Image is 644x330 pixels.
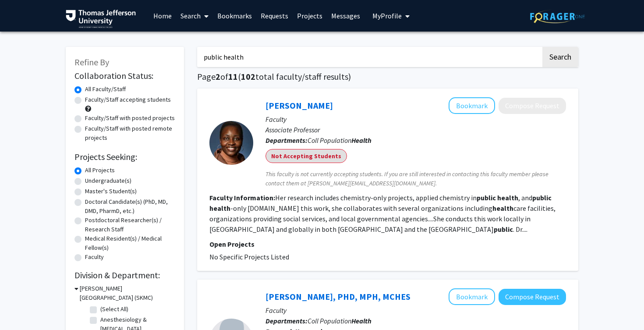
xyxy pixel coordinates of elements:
[85,176,131,185] label: Undergraduate(s)
[85,197,175,216] label: Doctoral Candidate(s) (PhD, MD, DMD, PharmD, etc.)
[149,0,176,31] a: Home
[327,0,364,31] a: Messages
[256,0,293,31] a: Requests
[85,234,175,252] label: Medical Resident(s) / Medical Fellow(s)
[449,288,495,305] button: Add Rickie Brawer, PHD, MPH, MCHES to Bookmarks
[85,124,175,142] label: Faculty/Staff with posted remote projects
[265,305,566,316] p: Faculty
[197,71,578,82] h1: Page of ( total faculty/staff results)
[209,239,566,249] p: Open Projects
[265,149,347,163] mat-chip: Not Accepting Students
[449,97,495,114] button: Add Harriet Okatch to Bookmarks
[265,100,333,111] a: [PERSON_NAME]
[216,71,220,82] span: 2
[80,284,175,302] h3: [PERSON_NAME][GEOGRAPHIC_DATA] (SKMC)
[197,47,541,67] input: Search Keywords
[209,252,289,261] span: No Specific Projects Listed
[351,316,372,325] b: Health
[85,187,137,196] label: Master's Student(s)
[209,204,230,213] b: health
[209,193,556,234] fg-read-more: Her research includes chemistry-only projects, applied chemistry in , and -only [DOMAIN_NAME] thi...
[497,193,518,202] b: health
[228,71,238,82] span: 11
[241,71,255,82] span: 102
[532,193,552,202] b: public
[542,47,578,67] button: Search
[85,114,175,123] label: Faculty/Staff with posted projects
[494,225,513,234] b: public
[265,124,566,135] p: Associate Professor
[74,270,175,280] h2: Division & Department:
[351,136,372,145] b: Health
[85,95,171,104] label: Faculty/Staff accepting students
[74,71,175,81] h2: Collaboration Status:
[265,114,566,124] p: Faculty
[85,85,126,94] label: All Faculty/Staff
[293,0,327,31] a: Projects
[213,0,256,31] a: Bookmarks
[209,193,275,202] b: Faculty Information:
[176,0,213,31] a: Search
[492,204,513,213] b: health
[85,252,104,262] label: Faculty
[265,316,308,325] b: Departments:
[66,10,136,28] img: Thomas Jefferson University Logo
[85,216,175,234] label: Postdoctoral Researcher(s) / Research Staff
[265,170,566,188] span: This faculty is not currently accepting students. If you are still interested in contacting this ...
[74,57,109,67] span: Refine By
[74,152,175,162] h2: Projects Seeking:
[499,98,566,114] button: Compose Request to Harriet Okatch
[7,291,37,323] iframe: Chat
[477,193,496,202] b: public
[530,10,585,23] img: ForagerOne Logo
[100,305,128,314] label: (Select All)
[265,291,410,302] a: [PERSON_NAME], PHD, MPH, MCHES
[499,289,566,305] button: Compose Request to Rickie Brawer, PHD, MPH, MCHES
[308,136,372,145] span: Coll Population
[85,166,115,175] label: All Projects
[308,316,372,325] span: Coll Population
[372,11,402,20] span: My Profile
[265,136,308,145] b: Departments:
